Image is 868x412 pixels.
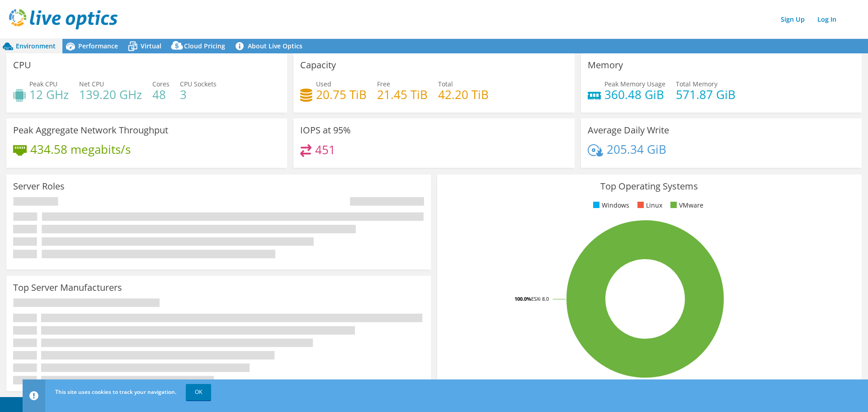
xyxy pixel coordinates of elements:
[16,42,56,50] span: Environment
[300,60,336,70] h3: Capacity
[152,90,170,99] h4: 48
[668,200,703,210] li: VMware
[141,42,161,50] span: Virtual
[377,90,428,99] h4: 21.45 TiB
[531,295,549,302] tspan: ESXi 8.0
[152,80,170,88] span: Cores
[180,90,217,99] h4: 3
[438,90,489,99] h4: 42.20 TiB
[300,125,351,135] h3: IOPS at 95%
[315,145,335,155] h4: 451
[30,144,131,154] h4: 434.58 megabits/s
[604,80,665,88] span: Peak Memory Usage
[13,283,122,293] h3: Top Server Manufacturers
[78,42,118,50] span: Performance
[591,200,629,210] li: Windows
[79,80,104,88] span: Net CPU
[29,90,69,99] h4: 12 GHz
[9,9,118,29] img: live_optics_svg.svg
[13,125,168,135] h3: Peak Aggregate Network Throughput
[29,80,57,88] span: Peak CPU
[13,60,31,70] h3: CPU
[813,13,841,26] a: Log In
[438,80,453,88] span: Total
[676,90,736,99] h4: 571.87 GiB
[588,125,669,135] h3: Average Daily Write
[588,60,623,70] h3: Memory
[604,90,665,99] h4: 360.48 GiB
[316,90,367,99] h4: 20.75 TiB
[55,388,176,396] span: This site uses cookies to track your navigation.
[79,90,142,99] h4: 139.20 GHz
[776,13,809,26] a: Sign Up
[184,42,225,50] span: Cloud Pricing
[676,80,717,88] span: Total Memory
[377,80,390,88] span: Free
[635,200,662,210] li: Linux
[186,384,211,400] a: OK
[444,181,855,191] h3: Top Operating Systems
[13,181,65,191] h3: Server Roles
[180,80,217,88] span: CPU Sockets
[232,39,309,53] a: About Live Optics
[316,80,331,88] span: Used
[607,144,666,154] h4: 205.34 GiB
[514,295,531,302] tspan: 100.0%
